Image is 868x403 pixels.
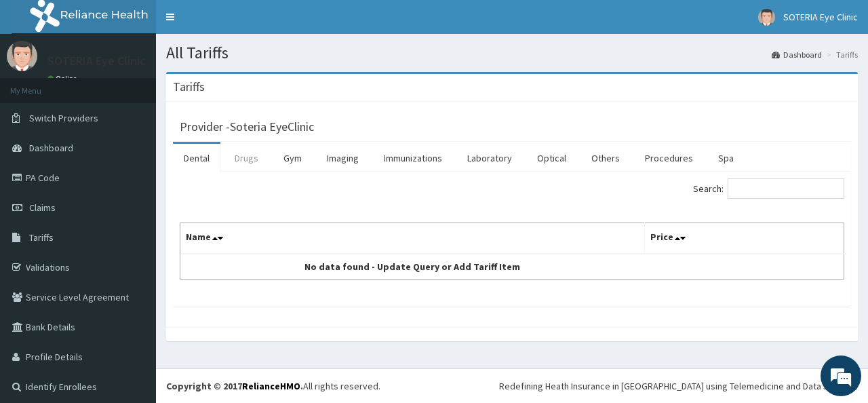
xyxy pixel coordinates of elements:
[693,178,844,199] label: Search:
[47,74,80,83] a: Online
[823,49,858,60] li: Tariffs
[728,178,844,199] input: Search:
[580,144,631,172] a: Others
[499,379,858,393] div: Redefining Heath Insurance in [GEOGRAPHIC_DATA] using Telemedicine and Data Science!
[180,223,645,254] th: Name
[180,121,314,133] h3: Provider - Soteria EyeClinic
[772,49,822,60] a: Dashboard
[526,144,577,172] a: Optical
[180,254,645,280] td: No data found - Update Query or Add Tariff Item
[7,41,37,71] img: User Image
[645,223,844,254] th: Price
[316,144,370,172] a: Imaging
[166,380,303,392] strong: Copyright © 2017 .
[156,368,868,403] footer: All rights reserved.
[707,144,745,172] a: Spa
[634,144,704,172] a: Procedures
[224,144,269,172] a: Drugs
[456,144,523,172] a: Laboratory
[373,144,453,172] a: Immunizations
[783,11,858,23] span: SOTERIA Eye Clinic
[29,201,56,214] span: Claims
[173,144,220,172] a: Dental
[47,55,146,67] p: SOTERIA Eye Clinic
[758,9,775,26] img: User Image
[173,81,205,93] h3: Tariffs
[29,231,54,244] span: Tariffs
[166,44,858,62] h1: All Tariffs
[29,112,98,124] span: Switch Providers
[273,144,313,172] a: Gym
[242,380,300,392] a: RelianceHMO
[29,142,73,154] span: Dashboard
